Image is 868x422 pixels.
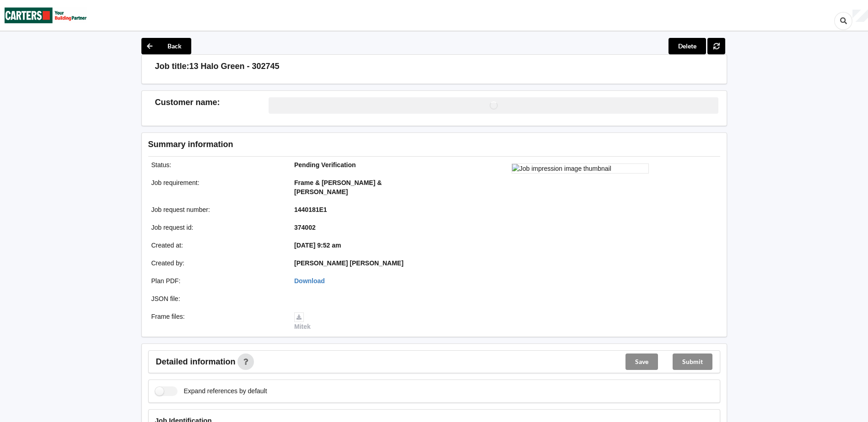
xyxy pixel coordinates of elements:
div: Frame files : [145,312,288,331]
b: 374002 [294,224,316,231]
h3: Job title: [155,61,189,72]
div: JSON file : [145,294,288,303]
h3: 13 Halo Green - 302745 [189,61,280,72]
b: [PERSON_NAME] [PERSON_NAME] [294,259,404,267]
b: Frame & [PERSON_NAME] & [PERSON_NAME] [294,179,382,195]
img: Carters [5,0,87,30]
div: Job request id : [145,223,288,232]
b: 1440181E1 [294,206,327,213]
a: Download [294,277,325,285]
button: Delete [669,38,706,54]
div: Plan PDF : [145,276,288,285]
div: User Profile [852,10,868,22]
div: Created by : [145,258,288,268]
img: Job impression image thumbnail [512,164,649,174]
b: Pending Verification [294,161,356,169]
h3: Summary information [148,139,574,150]
label: Expand references by default [155,386,267,396]
b: [DATE] 9:52 am [294,242,341,249]
button: Back [141,38,191,54]
div: Status : [145,160,288,169]
h3: Customer name : [155,97,269,108]
span: Detailed information [156,358,236,366]
a: Mitek [294,313,311,330]
div: Created at : [145,241,288,250]
div: Job requirement : [145,178,288,196]
div: Job request number : [145,205,288,214]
